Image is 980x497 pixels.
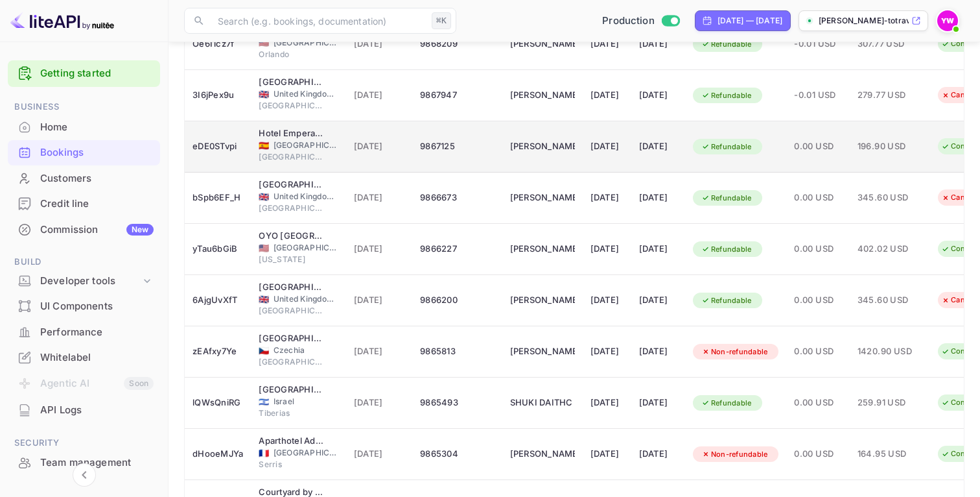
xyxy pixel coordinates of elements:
div: [DATE] [639,444,677,465]
div: API Logs [8,398,160,423]
div: Credit line [8,191,160,217]
div: zEAfxy7Ye [192,341,243,362]
div: 9868209 [420,34,494,55]
span: 164.95 USD [857,447,922,461]
span: 307.77 USD [857,37,922,51]
div: Team management [8,450,160,476]
div: Refundable [693,88,760,104]
div: [DATE] [639,290,677,311]
div: UI Components [40,299,154,314]
span: [DATE] [354,139,405,154]
a: Home [8,115,160,139]
span: Production [602,14,655,29]
div: [DATE] [590,290,624,311]
div: TOMER WEINSTEIN [510,34,575,55]
span: 0.00 USD [794,242,841,256]
div: CommissionNew [8,217,160,243]
span: 0.00 USD [794,191,841,205]
div: dHooeMJYa [192,444,243,465]
div: TSIPORA KAZIS [510,239,575,260]
div: Wilde Aparthotels, London, Aldgate Tower Bridge [259,178,323,191]
div: SHUKI DAITHC [510,393,575,413]
a: Bookings [8,140,160,164]
div: [DATE] [639,85,677,106]
div: Commission [40,223,154,237]
div: [DATE] [590,393,624,413]
div: [DATE] [639,239,677,260]
div: lQWsQniRG [192,393,243,413]
span: 279.77 USD [857,88,922,103]
a: Whitelabel [8,345,160,369]
div: Whitelabel [8,345,160,370]
a: Credit line [8,191,160,215]
span: 0.00 USD [794,396,841,410]
div: ⌘K [432,12,451,29]
span: [GEOGRAPHIC_DATA] [274,447,338,459]
span: United Kingdom of Great Britain and Northern Ireland [259,193,269,201]
input: Search (e.g. bookings, documentation) [210,8,426,34]
div: Hotel Kings Court [259,332,323,345]
span: United Kingdom of [GEOGRAPHIC_DATA] and [GEOGRAPHIC_DATA] [274,191,338,202]
div: Bookings [40,145,154,160]
div: Refundable [693,395,760,411]
div: Oe6I1cz7f [192,34,243,55]
div: Customers [40,171,154,186]
div: LITAL RABINER [510,188,575,208]
a: CommissionNew [8,217,160,241]
span: 259.91 USD [857,396,922,410]
span: [US_STATE] [259,254,323,265]
span: United States of America [259,38,269,47]
div: [DATE] [590,188,624,208]
div: 3I6jPex9u [192,85,243,106]
span: 0.00 USD [794,293,841,308]
span: [GEOGRAPHIC_DATA] [274,37,338,49]
div: Bookings [8,140,160,165]
div: Refundable [693,241,760,258]
div: ANDRES NOMAKSTEINSKY [510,136,575,157]
div: [DATE] [639,393,677,413]
a: Customers [8,166,160,190]
span: [DATE] [354,242,405,256]
span: [DATE] [354,447,405,461]
span: [DATE] [354,396,405,410]
div: [DATE] [590,341,624,362]
div: OYO Times Square [259,230,323,243]
span: [GEOGRAPHIC_DATA] [259,100,323,112]
span: 196.90 USD [857,139,922,154]
span: Czechia [259,346,269,355]
a: Team management [8,450,160,474]
span: Czechia [274,345,338,356]
div: [DATE] [590,136,624,157]
a: Getting started [40,66,154,81]
a: Performance [8,320,160,344]
div: Lake Mansion [259,383,323,396]
span: [GEOGRAPHIC_DATA] [259,202,323,214]
span: 345.60 USD [857,191,922,205]
div: New [126,224,154,236]
div: Developer tools [8,270,160,293]
span: [DATE] [354,191,405,205]
span: [DATE] [354,293,405,308]
img: Yahav Winkler [937,10,958,31]
div: Refundable [693,36,760,53]
div: bSpb6EF_H [192,188,243,208]
div: 9865493 [420,393,494,413]
span: Business [8,100,160,114]
div: Credit line [40,197,154,212]
div: 9867947 [420,85,494,106]
span: [GEOGRAPHIC_DATA] [259,356,323,368]
div: eDE0STvpi [192,136,243,157]
p: [PERSON_NAME]-totravel... [819,15,909,27]
div: [DATE] [639,188,677,208]
img: LiteAPI logo [10,10,114,31]
div: Whitelabel [40,350,154,365]
div: 9865813 [420,341,494,362]
span: Israel [274,396,338,407]
span: Build [8,255,160,269]
div: Refundable [693,293,760,309]
div: [DATE] [639,341,677,362]
div: Getting started [8,60,160,87]
div: yTau6bGiB [192,239,243,260]
span: 1420.90 USD [857,345,922,359]
div: Wilde Aparthotels, London, Aldgate Tower Bridge [259,76,323,89]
